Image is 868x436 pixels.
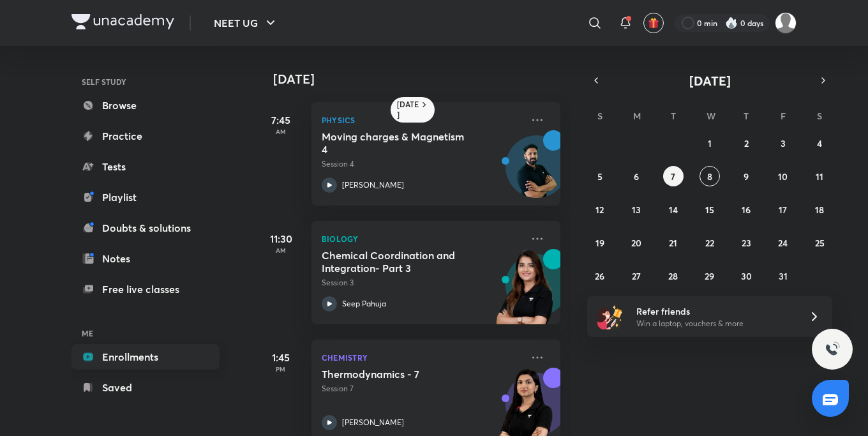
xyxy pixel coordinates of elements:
[255,112,306,128] h5: 7:45
[322,383,522,395] p: Session 7
[590,266,610,286] button: October 26, 2025
[597,170,602,183] abbr: October 5, 2025
[815,204,824,216] abbr: October 18, 2025
[71,14,174,33] a: Company Logo
[626,232,647,253] button: October 20, 2025
[634,170,639,183] abbr: October 6, 2025
[636,304,793,318] h6: Refer friends
[809,232,830,253] button: October 25, 2025
[206,10,286,36] button: NEET UG
[590,199,610,220] button: October 12, 2025
[779,270,788,282] abbr: October 31, 2025
[255,128,306,135] p: AM
[817,110,822,122] abbr: Saturday
[779,204,787,216] abbr: October 17, 2025
[71,246,220,271] a: Notes
[809,166,830,186] button: October 11, 2025
[700,199,720,220] button: October 15, 2025
[322,112,522,128] p: Physics
[632,204,641,216] abbr: October 13, 2025
[744,110,749,122] abbr: Thursday
[71,71,220,93] h6: SELF STUDY
[490,249,560,337] img: unacademy
[71,184,220,210] a: Playlist
[742,237,751,249] abbr: October 23, 2025
[668,270,678,282] abbr: October 28, 2025
[255,365,306,373] p: PM
[663,199,684,220] button: October 14, 2025
[725,17,738,29] img: streak
[342,417,404,428] p: [PERSON_NAME]
[71,215,220,241] a: Doubts & solutions
[648,17,659,29] img: avatar
[671,170,675,183] abbr: October 7, 2025
[322,277,522,289] p: Session 3
[322,249,481,274] h5: Chemical Coordination and Integration- Part 3
[342,179,404,191] p: [PERSON_NAME]
[669,237,677,249] abbr: October 21, 2025
[778,170,788,183] abbr: October 10, 2025
[809,199,830,220] button: October 18, 2025
[597,110,602,122] abbr: Sunday
[590,166,610,186] button: October 5, 2025
[744,137,749,149] abbr: October 2, 2025
[71,375,220,400] a: Saved
[71,322,220,344] h6: ME
[71,14,174,29] img: Company Logo
[322,130,481,156] h5: Moving charges & Magnetism 4
[778,237,788,249] abbr: October 24, 2025
[506,142,567,204] img: Avatar
[322,350,522,365] p: Chemistry
[700,166,720,186] button: October 8, 2025
[71,123,220,149] a: Practice
[736,199,756,220] button: October 16, 2025
[595,204,604,216] abbr: October 12, 2025
[815,237,825,249] abbr: October 25, 2025
[626,199,647,220] button: October 13, 2025
[643,13,664,33] button: avatar
[663,166,684,186] button: October 7, 2025
[707,110,715,122] abbr: Wednesday
[671,110,676,122] abbr: Tuesday
[744,170,749,183] abbr: October 9, 2025
[595,270,604,282] abbr: October 26, 2025
[663,266,684,286] button: October 28, 2025
[809,133,830,153] button: October 4, 2025
[825,342,840,357] img: ttu
[736,166,756,186] button: October 9, 2025
[71,93,220,118] a: Browse
[705,204,714,216] abbr: October 15, 2025
[773,166,793,186] button: October 10, 2025
[708,137,712,149] abbr: October 1, 2025
[700,232,720,253] button: October 22, 2025
[632,270,641,282] abbr: October 27, 2025
[255,350,306,365] h5: 1:45
[71,154,220,179] a: Tests
[707,170,712,183] abbr: October 8, 2025
[741,270,752,282] abbr: October 30, 2025
[71,344,220,370] a: Enrollments
[736,266,756,286] button: October 30, 2025
[636,318,793,329] p: Win a laptop, vouchers & more
[590,232,610,253] button: October 19, 2025
[605,71,814,89] button: [DATE]
[742,204,751,216] abbr: October 16, 2025
[816,170,823,183] abbr: October 11, 2025
[71,276,220,302] a: Free live classes
[773,133,793,153] button: October 3, 2025
[626,266,647,286] button: October 27, 2025
[700,266,720,286] button: October 29, 2025
[736,232,756,253] button: October 23, 2025
[633,110,641,122] abbr: Monday
[773,199,793,220] button: October 17, 2025
[736,133,756,153] button: October 2, 2025
[781,110,786,122] abbr: Friday
[773,266,793,286] button: October 31, 2025
[700,133,720,153] button: October 1, 2025
[273,71,573,87] h4: [DATE]
[626,166,647,186] button: October 6, 2025
[255,231,306,246] h5: 11:30
[817,137,822,149] abbr: October 4, 2025
[631,237,641,249] abbr: October 20, 2025
[775,12,797,34] img: Bushra Fathima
